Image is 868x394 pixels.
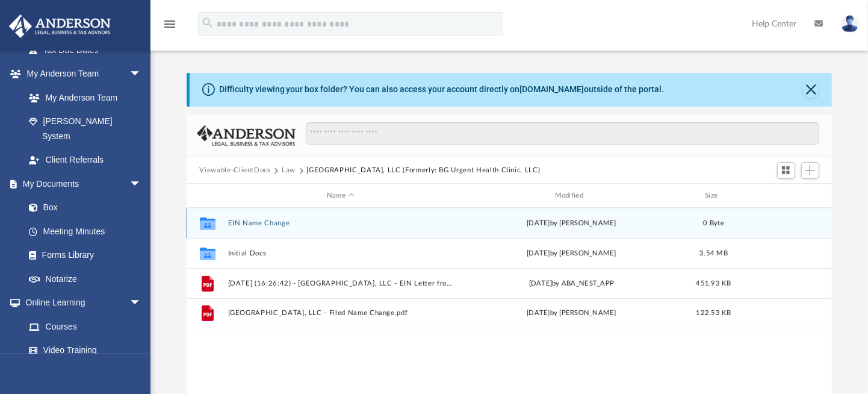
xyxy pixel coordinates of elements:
div: Difficulty viewing your box folder? You can also access your account directly on outside of the p... [219,83,665,96]
span: 122.53 KB [696,310,731,316]
button: Switch to Grid View [777,162,795,179]
span: 3.54 MB [699,250,728,257]
div: Modified [458,190,684,201]
img: User Pic [841,15,859,33]
button: Close [802,81,819,98]
button: [GEOGRAPHIC_DATA], LLC (Formerly: BG Urgent Health Clinic, LLC) [307,165,541,176]
a: [DOMAIN_NAME] [520,84,584,94]
a: Box [17,196,147,220]
span: 0 Byte [703,220,724,227]
button: Law [282,165,296,176]
button: [GEOGRAPHIC_DATA], LLC - Filed Name Change.pdf [228,310,453,317]
div: [DATE] by ABA_NEST_APP [459,278,684,289]
div: [DATE] by [PERSON_NAME] [459,248,684,259]
button: Initial Docs [228,249,453,257]
a: My Anderson Team [17,86,147,110]
span: arrow_drop_down [129,291,153,316]
i: search [201,16,214,30]
button: Viewable-ClientDocs [199,165,270,176]
a: Meeting Minutes [17,219,153,243]
a: Notarize [17,267,153,291]
div: [DATE] by [PERSON_NAME] [459,308,684,319]
div: id [191,190,222,201]
a: My Anderson Teamarrow_drop_down [8,62,153,86]
a: Client Referrals [17,148,153,172]
div: Name [227,190,453,201]
div: id [743,190,827,201]
div: Size [689,190,737,201]
span: 451.93 KB [696,280,731,287]
a: My Documentsarrow_drop_down [8,172,153,196]
i: menu [163,17,177,31]
button: [DATE] (16:26:42) - [GEOGRAPHIC_DATA], LLC - EIN Letter from IRS.pdf [228,280,453,287]
span: arrow_drop_down [129,172,153,196]
a: Forms Library [17,243,147,267]
a: menu [163,23,177,31]
button: EIN Name Change [228,219,453,227]
input: Search files and folders [306,122,819,145]
div: [DATE] by [PERSON_NAME] [459,218,684,229]
a: Video Training [17,339,147,363]
img: Anderson Advisors Platinum Portal [5,14,114,38]
span: arrow_drop_down [129,62,153,87]
a: Courses [17,314,153,339]
a: Online Learningarrow_drop_down [8,291,153,315]
button: Add [801,162,819,179]
a: [PERSON_NAME] System [17,110,153,148]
